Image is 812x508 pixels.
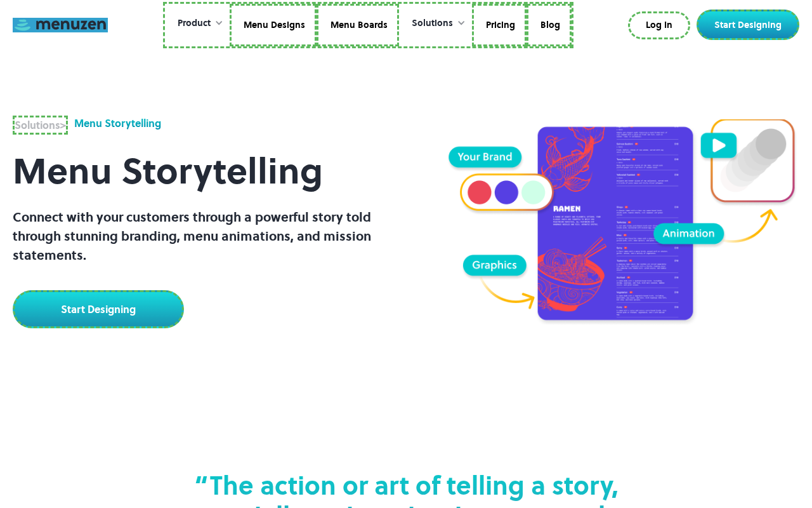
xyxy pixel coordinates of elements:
[13,135,381,208] h1: Menu Storytelling
[15,117,66,133] div: >
[165,4,230,43] div: Product
[13,208,381,265] p: Connect with your customers through a powerful story told through stunning branding, menu animati...
[317,4,399,47] a: Menu Boards
[230,4,317,47] a: Menu Designs
[13,116,68,135] a: Solutions>
[178,17,211,30] div: Product
[74,116,161,135] div: Menu Storytelling
[472,4,527,47] a: Pricing
[527,4,572,47] a: Blog
[412,17,453,30] div: Solutions
[399,4,472,43] div: Solutions
[15,118,60,132] strong: Solutions
[13,290,184,328] a: Start Designing
[628,11,690,39] a: Log In
[697,10,799,40] a: Start Designing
